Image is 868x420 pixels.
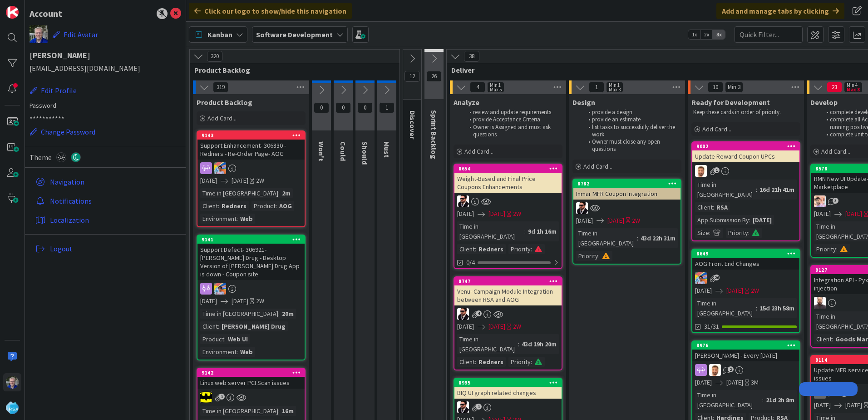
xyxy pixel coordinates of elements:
div: 9002Update Reward Coupon UPCs [692,142,799,162]
img: AS [709,364,721,376]
div: 8747 [459,278,562,285]
span: 1 [219,394,225,400]
span: [DATE] [814,209,831,219]
span: Logout [50,243,178,254]
span: [DATE] [726,286,743,295]
div: Time in [GEOGRAPHIC_DATA] [200,188,278,198]
div: 8747 [454,277,562,285]
span: : [475,244,476,254]
div: Redners [219,201,249,211]
div: Web [238,347,255,357]
div: 8649 [696,250,799,257]
img: AC [576,202,588,214]
img: JK [214,162,226,174]
b: Software Development [256,30,333,39]
span: : [218,201,219,211]
div: Environment [200,214,237,224]
span: : [524,226,526,236]
li: provide a design [583,109,680,116]
div: AC [573,202,681,214]
div: 9141 [202,236,305,243]
div: Support Enhancement- 306830 - Redners - Re-Order Page- AOG [197,140,305,160]
div: AC [197,391,305,403]
span: 26 [426,71,442,82]
span: Product Backlog [197,98,252,107]
div: [DATE] [750,215,774,225]
div: AC [454,308,562,320]
span: 4 [476,310,482,316]
div: 9141 [197,235,305,244]
span: 26 [714,275,720,280]
img: AC [457,195,469,207]
div: 8747Venu- Campaign Module Integration between RSA and AOG [454,277,562,305]
div: AC [454,401,562,413]
div: Redners [476,357,506,367]
div: Time in [GEOGRAPHIC_DATA] [695,390,762,410]
img: JK [695,272,707,284]
li: Owner must close any open questions [583,138,680,153]
span: : [762,395,764,405]
label: Password [30,101,181,110]
span: [EMAIL_ADDRESS][DOMAIN_NAME] [30,63,181,74]
span: Ready for Development [691,98,770,107]
img: avatar [6,401,19,414]
div: 8654Weight-Based and Final Price Coupons Enhancements [454,165,562,193]
span: 1x [688,30,700,39]
div: AOG Front End Changes [692,258,799,270]
span: Won't [317,141,326,161]
span: : [713,202,714,212]
span: [DATE] [576,216,593,225]
span: Design [572,98,595,107]
div: Account [30,7,62,20]
div: Product [200,334,224,344]
span: [DATE] [200,176,217,185]
span: 1 [589,82,604,93]
div: 9142Linux web server PCI Scan issues [197,369,305,389]
span: [DATE] [695,286,712,295]
div: 3M [751,378,759,387]
div: 2W [632,216,640,225]
div: Min 4 [847,83,858,87]
span: Could [339,141,348,161]
span: [DATE] [488,322,505,331]
div: Client [457,244,475,254]
div: Max 5 [490,87,502,92]
div: Max 3 [609,87,621,92]
span: [DATE] [232,296,248,306]
div: 2W [513,322,521,331]
img: AC [200,391,212,403]
div: JK [197,283,305,295]
div: 21d 2h 8m [764,395,797,405]
button: Change Password [30,126,96,138]
span: Must [382,141,391,158]
span: : [531,244,532,254]
span: 12 [404,71,420,82]
input: Quick Filter... [735,26,803,43]
span: : [756,185,757,195]
div: Priority [726,228,748,238]
img: JK [214,283,226,295]
div: AS [692,364,799,376]
span: : [748,228,750,238]
div: Time in [GEOGRAPHIC_DATA] [457,221,524,241]
div: Update Reward Coupon UPCs [692,150,799,162]
div: 8995BIQ UI graph related changes [454,379,562,399]
div: Max 8 [847,87,860,92]
div: Client [200,321,218,331]
a: Localization [32,212,181,228]
span: [DATE] [845,209,862,219]
div: Client [695,202,713,212]
div: Time in [GEOGRAPHIC_DATA] [200,309,278,319]
span: Sprint Backlog [429,110,439,159]
div: 9143 [202,132,305,139]
p: Keep these cards in order of priority. [693,109,799,116]
div: 9002 [696,143,799,150]
div: Linux web server PCI Scan issues [197,377,305,389]
span: : [224,334,226,344]
span: Add Card... [583,162,612,170]
span: 4 [470,82,485,93]
span: Discover [408,110,417,139]
div: Time in [GEOGRAPHIC_DATA] [200,406,278,416]
span: : [237,214,238,224]
span: : [276,201,277,211]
